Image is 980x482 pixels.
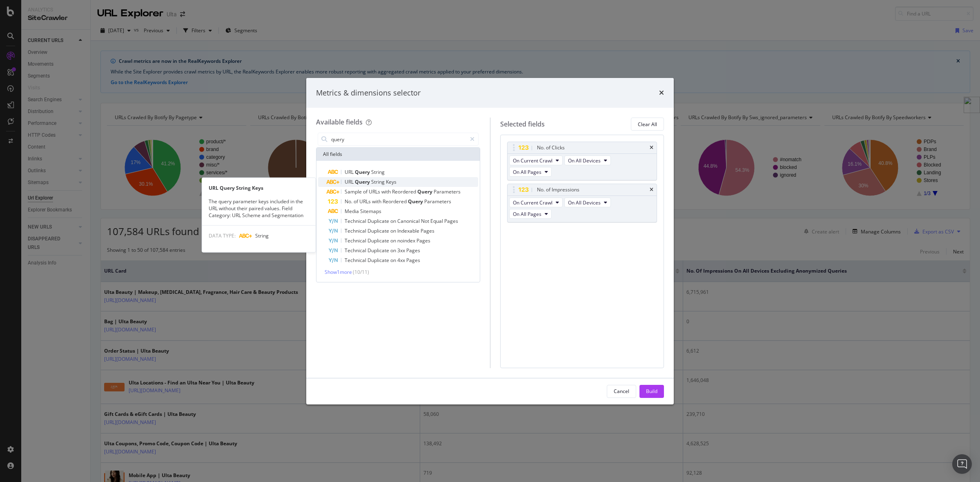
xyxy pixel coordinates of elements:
span: Parameters [434,188,461,195]
span: Media [345,208,360,215]
span: on [390,227,397,234]
span: Canonical [397,218,421,224]
span: Show 1 more [325,269,352,275]
span: Duplicate [367,257,390,264]
span: Duplicate [367,218,390,224]
span: Pages [444,218,458,224]
span: Pages [406,247,420,254]
div: URL Query String Keys [202,184,316,191]
button: Clear All [631,118,664,131]
span: On All Devices [568,157,601,164]
div: No. of Impressions [537,186,579,194]
span: Duplicate [367,247,390,254]
div: Available fields [316,118,363,127]
span: of [354,198,359,205]
button: On Current Crawl [509,155,563,165]
button: On All Devices [564,155,611,165]
span: Technical [345,227,367,234]
span: 4xx [397,257,406,264]
span: Duplicate [367,227,390,234]
span: Duplicate [367,237,390,244]
div: Metrics & dimensions selector [316,88,421,98]
span: 3xx [397,247,406,254]
span: String [371,169,385,175]
span: URL [345,178,355,185]
span: Query [355,169,371,175]
span: Sitemaps [360,208,381,215]
span: on [390,218,397,224]
div: modal [306,78,674,404]
span: with [372,198,383,205]
span: with [381,188,392,195]
span: Technical [345,247,367,254]
span: On Current Crawl [513,199,552,206]
button: On All Pages [509,209,552,219]
div: No. of ClickstimesOn Current CrawlOn All DevicesOn All Pages [507,142,657,180]
span: Technical [345,218,367,224]
span: Parameters [424,198,451,205]
span: Not [421,218,430,224]
div: times [650,145,653,150]
span: Keys [386,178,396,185]
div: Open Intercom Messenger [952,454,972,474]
span: ( 10 / 11 ) [353,269,369,275]
div: times [650,187,653,192]
span: noindex [397,237,416,244]
span: of [363,188,369,195]
span: Pages [406,257,420,264]
button: On Current Crawl [509,198,563,207]
span: URLs [369,188,381,195]
button: On All Devices [564,198,611,207]
span: Query [417,188,434,195]
span: on [390,257,397,264]
span: URL [345,169,355,175]
span: on [390,237,397,244]
span: Technical [345,237,367,244]
span: Indexable [397,227,421,234]
div: Selected fields [500,120,545,129]
span: Reordered [392,188,417,195]
span: Query [408,198,424,205]
span: Equal [430,218,444,224]
div: All fields [316,148,480,161]
span: String [371,178,386,185]
button: On All Pages [509,167,552,177]
span: No. [345,198,354,205]
span: On All Pages [513,211,541,218]
button: Cancel [607,385,636,398]
div: The query parameter keys included in the URL without their paired values. Field Category: URL Sch... [202,198,316,218]
span: Technical [345,257,367,264]
span: On Current Crawl [513,157,552,164]
span: URLs [359,198,372,205]
span: On All Devices [568,199,601,206]
div: Build [646,388,657,395]
span: on [390,247,397,254]
span: Pages [421,227,434,234]
div: No. of Clicks [537,144,565,152]
span: Query [355,178,371,185]
div: times [659,88,664,98]
span: Pages [416,237,430,244]
span: On All Pages [513,169,541,175]
div: Clear All [638,121,657,128]
button: Build [639,385,664,398]
div: No. of ImpressionstimesOn Current CrawlOn All DevicesOn All Pages [507,184,657,222]
span: Reordered [383,198,408,205]
div: Cancel [614,388,629,395]
span: Sample [345,188,363,195]
input: Search by field name [330,133,466,145]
